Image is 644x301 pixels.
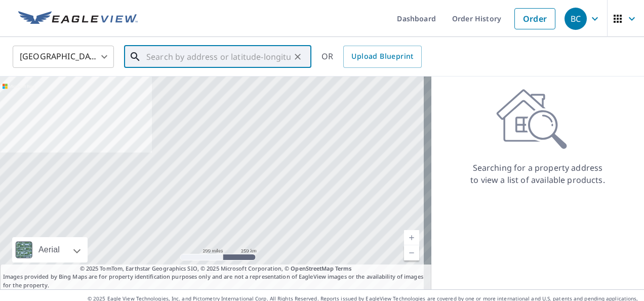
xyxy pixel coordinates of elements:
[404,230,419,245] a: Current Level 5, Zoom In
[343,46,421,68] a: Upload Blueprint
[404,245,419,260] a: Current Level 5, Zoom Out
[12,237,88,262] div: Aerial
[565,8,587,30] div: BC
[470,162,606,186] p: Searching for a property address to view a list of available products.
[35,237,63,262] div: Aerial
[351,50,413,63] span: Upload Blueprint
[335,265,352,272] a: Terms
[80,265,352,273] span: © 2025 TomTom, Earthstar Geographics SIO, © 2025 Microsoft Corporation, ©
[291,50,305,64] button: Clear
[514,8,555,29] a: Order
[291,265,333,272] a: OpenStreetMap
[18,11,138,26] img: EV Logo
[13,43,114,71] div: [GEOGRAPHIC_DATA]
[146,43,291,71] input: Search by address or latitude-longitude
[321,46,422,68] div: OR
